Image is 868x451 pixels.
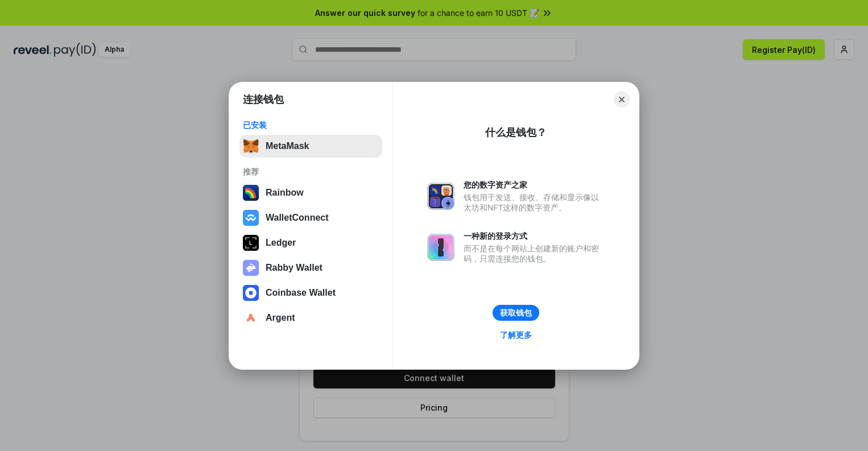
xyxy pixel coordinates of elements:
img: svg+xml,%3Csvg%20fill%3D%22none%22%20height%3D%2233%22%20viewBox%3D%220%200%2035%2033%22%20width%... [243,138,259,154]
div: 什么是钱包？ [485,126,547,139]
div: Rabby Wallet [266,263,323,273]
div: MetaMask [266,141,309,151]
button: Argent [239,307,382,329]
div: 您的数字资产之家 [464,180,605,190]
img: svg+xml,%3Csvg%20xmlns%3D%22http%3A%2F%2Fwww.w3.org%2F2000%2Fsvg%22%20width%3D%2228%22%20height%3... [243,235,259,251]
button: MetaMask [239,135,382,158]
img: svg+xml,%3Csvg%20xmlns%3D%22http%3A%2F%2Fwww.w3.org%2F2000%2Fsvg%22%20fill%3D%22none%22%20viewBox... [427,234,454,261]
div: 而不是在每个网站上创建新的账户和密码，只需连接您的钱包。 [464,243,605,264]
img: svg+xml,%3Csvg%20width%3D%22120%22%20height%3D%22120%22%20viewBox%3D%220%200%20120%20120%22%20fil... [243,185,259,201]
img: svg+xml,%3Csvg%20width%3D%2228%22%20height%3D%2228%22%20viewBox%3D%220%200%2028%2028%22%20fill%3D... [243,210,259,226]
div: Argent [266,313,295,323]
div: 推荐 [243,167,379,177]
button: 获取钱包 [493,305,539,321]
img: svg+xml,%3Csvg%20xmlns%3D%22http%3A%2F%2Fwww.w3.org%2F2000%2Fsvg%22%20fill%3D%22none%22%20viewBox... [243,260,259,276]
button: WalletConnect [239,206,382,229]
button: Rabby Wallet [239,256,382,279]
h1: 连接钱包 [243,93,284,106]
button: Ledger [239,231,382,254]
div: 了解更多 [500,330,532,340]
div: 获取钱包 [500,308,532,318]
button: Coinbase Wallet [239,282,382,304]
div: Ledger [266,238,296,248]
div: 一种新的登录方式 [464,231,605,241]
img: svg+xml,%3Csvg%20width%3D%2228%22%20height%3D%2228%22%20viewBox%3D%220%200%2028%2028%22%20fill%3D... [243,285,259,301]
button: Close [614,92,630,107]
img: svg+xml,%3Csvg%20xmlns%3D%22http%3A%2F%2Fwww.w3.org%2F2000%2Fsvg%22%20fill%3D%22none%22%20viewBox... [427,183,454,210]
div: Coinbase Wallet [266,288,336,298]
button: Rainbow [239,181,382,204]
a: 了解更多 [493,328,539,342]
div: 已安装 [243,120,379,130]
div: 钱包用于发送、接收、存储和显示像以太坊和NFT这样的数字资产。 [464,192,605,213]
div: WalletConnect [266,213,329,223]
img: svg+xml,%3Csvg%20width%3D%2228%22%20height%3D%2228%22%20viewBox%3D%220%200%2028%2028%22%20fill%3D... [243,310,259,326]
div: Rainbow [266,188,304,198]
